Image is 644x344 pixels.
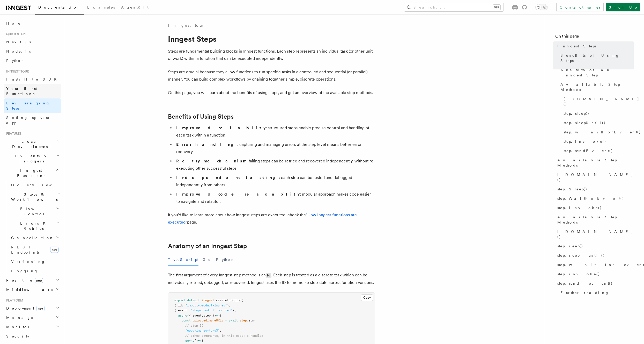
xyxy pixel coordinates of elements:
[168,211,375,226] p: If you'd like to learn more about how Inngest steps are executed, check the page.
[216,254,235,266] button: Python
[11,183,64,187] span: Overview
[4,287,53,292] span: Middleware
[168,34,375,44] h1: Inngest Steps
[557,281,613,286] span: step.send_event()
[564,139,606,144] span: step.invoke()
[4,69,29,74] span: Inngest tour
[50,247,59,253] span: new
[558,80,634,94] a: Available Step Methods
[35,2,84,15] a: Documentation
[11,269,38,273] span: Logging
[4,84,61,98] a: Your first Functions
[118,2,152,14] a: AgentKit
[240,319,247,322] span: step
[185,339,194,342] span: async
[4,47,61,56] a: Node.js
[185,329,220,332] span: "copy-images-to-s3"
[404,3,504,11] button: Search...⌘K
[4,180,61,276] div: Inngest Functions
[557,205,602,210] span: step.Invoke()
[202,339,203,342] span: {
[9,235,54,240] span: Cancellation
[202,298,214,302] span: inngest
[4,276,61,285] button: Realtimenew
[198,339,202,342] span: =>
[4,56,61,65] a: Python
[9,221,56,231] span: Errors & Retries
[191,309,232,312] span: "shop/product.imported"
[84,2,118,14] a: Examples
[4,113,61,127] a: Setting up your app
[11,245,40,254] span: REST Endpoints
[4,75,61,84] a: Install the SDK
[564,96,639,107] span: [DOMAIN_NAME]()
[4,137,61,151] button: Local Development
[557,253,605,258] span: step.sleep_until()
[185,324,203,327] span: // step ID
[229,304,231,307] span: ,
[4,315,33,320] span: Manage
[227,304,229,307] span: }
[9,219,61,233] button: Errors & Retries
[557,229,634,239] span: [DOMAIN_NAME]()
[254,319,256,322] span: (
[555,279,634,288] a: step.send_event()
[11,260,45,264] span: Versioning
[216,314,220,317] span: =>
[561,94,634,109] a: [DOMAIN_NAME]()
[187,298,200,302] span: default
[174,304,182,307] span: { id
[4,166,61,180] button: Inngest Functions
[247,319,254,322] span: .run
[4,298,23,303] span: Platform
[176,142,237,147] strong: Error handling
[6,101,50,110] span: Leveraging Steps
[6,49,31,53] span: Node.js
[175,174,375,189] li: : each step can be tested and debugged independently from others.
[557,243,583,249] span: step.sleep()
[4,324,31,329] span: Monitor
[4,37,61,47] a: Next.js
[4,19,61,28] a: Home
[174,309,187,312] span: { event
[555,41,634,51] a: Inngest Steps
[561,137,634,146] a: step.invoke()
[220,314,221,317] span: {
[6,59,25,63] span: Python
[560,67,634,78] span: Anatomy of an Inngest Step
[4,32,27,36] span: Quick start
[187,314,202,317] span: ({ event
[241,298,243,302] span: (
[220,329,221,332] span: ,
[4,332,61,341] a: Security
[561,118,634,127] a: step.sleepUntil()
[6,21,21,26] span: Home
[9,192,58,202] span: Steps & Workflows
[555,170,634,184] a: [DOMAIN_NAME]()
[555,227,634,241] a: [DOMAIN_NAME]()
[558,288,634,297] a: Further reading
[561,109,634,118] a: step.sleep()
[556,3,604,11] a: Contact sales
[35,278,43,283] span: new
[6,40,31,44] span: Next.js
[555,212,634,227] a: Available Step Methods
[4,153,56,164] span: Events & Triggers
[564,130,641,135] span: step.waitForEvent()
[9,266,61,276] a: Logging
[168,242,247,250] a: Anatomy of an Inngest Step
[168,68,375,83] p: Steps are crucial because they allow functions to run specific tasks in a controlled and sequenti...
[361,294,373,301] button: Copy
[4,278,43,283] span: Realtime
[4,151,61,166] button: Events & Triggers
[175,141,375,155] li: : capturing and managing errors at the step level means better error recovery.
[4,322,61,332] button: Monitor
[182,304,183,307] span: :
[560,290,609,295] span: Further reading
[202,314,203,317] span: ,
[9,257,61,266] a: Versioning
[9,190,61,204] button: Steps & Workflows
[214,298,241,302] span: .createFunction
[168,48,375,62] p: Steps are fundamental building blocks in Inngest functions. Each step represents an individual ta...
[4,306,45,311] span: Deployment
